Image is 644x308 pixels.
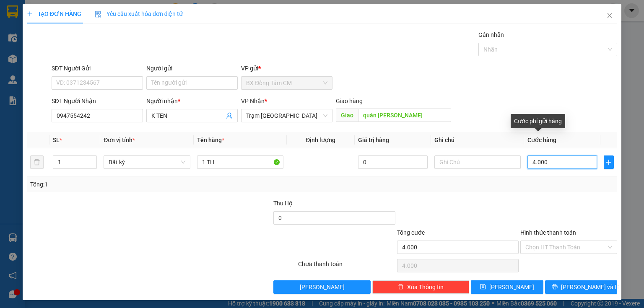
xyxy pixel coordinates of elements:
span: Tổng cước [397,229,425,236]
span: plus [27,11,33,17]
span: Tên hàng [197,137,224,143]
button: delete [30,155,44,169]
span: delete [398,284,404,290]
button: [PERSON_NAME] [273,280,370,294]
span: [PERSON_NAME] [489,282,534,292]
span: Trạm Sài Gòn [246,109,327,122]
input: Dọc đường [358,109,451,122]
span: Thu Hộ [273,200,293,207]
div: Người gửi [146,64,238,73]
span: Gửi: [7,8,20,17]
button: plus [604,155,614,169]
input: 0 [358,155,428,169]
div: 0947948577 [55,37,140,49]
div: SĐT Người Nhận [52,96,143,106]
input: VD: Bàn, Ghế [197,155,283,169]
div: Tổng: 1 [30,180,249,189]
span: [PERSON_NAME] và In [561,282,620,292]
span: Bất kỳ [109,156,185,168]
span: SL [53,137,60,143]
span: Nhận: [55,8,75,17]
div: Trạm [GEOGRAPHIC_DATA] [55,7,140,27]
button: deleteXóa Thông tin [372,280,469,294]
span: close [606,12,613,19]
img: icon [95,11,101,18]
span: save [480,284,486,290]
span: Cước hàng [527,137,556,143]
span: [PERSON_NAME] [300,282,345,292]
span: user-add [226,112,233,119]
label: Gán nhãn [478,31,504,38]
span: plus [604,159,613,166]
div: Cước phí gửi hàng [511,114,565,128]
span: Giao [336,109,358,122]
span: DĐ: [55,54,67,62]
span: Yêu cầu xuất hóa đơn điện tử [95,10,183,17]
div: Người nhận [146,96,238,106]
span: Định lượng [306,137,335,143]
span: GIÁ RAI [67,49,110,64]
div: VP gửi [241,64,332,73]
div: SĐT Người Gửi [52,64,143,73]
div: K TEN [55,27,140,37]
span: printer [552,284,558,290]
th: Ghi chú [431,132,524,148]
button: Close [598,4,621,28]
span: TẠO ĐƠN HÀNG [27,10,81,17]
button: save[PERSON_NAME] [471,280,543,294]
span: Xóa Thông tin [407,282,444,292]
button: printer[PERSON_NAME] và In [545,280,618,294]
span: Giá trị hàng [358,137,389,143]
span: BX Đồng Tâm CM [246,77,327,89]
input: Ghi Chú [434,155,521,169]
span: Đơn vị tính [104,137,135,143]
div: Chưa thanh toán [297,259,396,274]
span: Giao hàng [336,98,363,104]
div: BX Đồng Tâm CM [7,7,49,37]
span: VP Nhận [241,98,265,104]
label: Hình thức thanh toán [520,229,576,236]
